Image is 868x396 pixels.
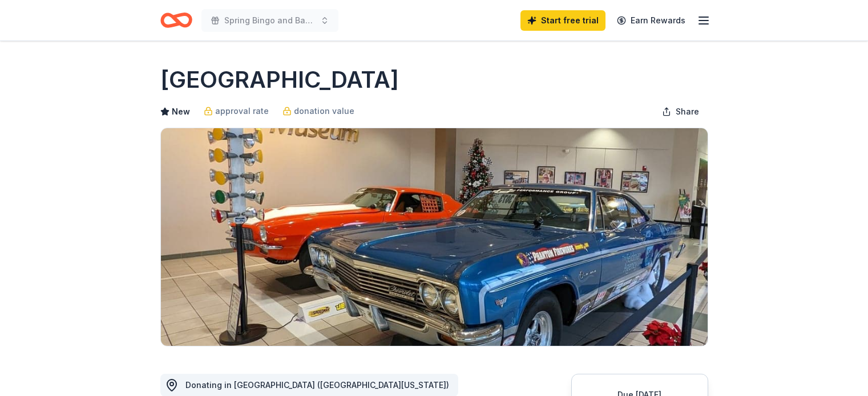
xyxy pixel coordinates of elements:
[185,380,449,390] span: Donating in [GEOGRAPHIC_DATA] ([GEOGRAPHIC_DATA][US_STATE])
[653,100,708,123] button: Share
[224,14,316,27] span: Spring Bingo and Basket Raffle for Middle School Student Council
[201,9,338,32] button: Spring Bingo and Basket Raffle for Middle School Student Council
[160,7,192,34] a: Home
[204,104,269,118] a: approval rate
[282,104,354,118] a: donation value
[160,64,399,96] h1: [GEOGRAPHIC_DATA]
[610,10,692,31] a: Earn Rewards
[161,128,708,346] img: Image for AACA Museum
[172,105,190,119] span: New
[215,104,269,118] span: approval rate
[676,105,699,119] span: Share
[294,104,354,118] span: donation value
[520,10,605,31] a: Start free trial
